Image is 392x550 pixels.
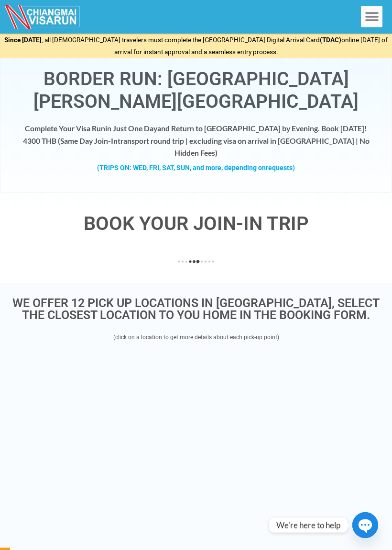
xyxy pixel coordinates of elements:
[10,122,382,159] h4: Complete Your Visa Run and Return to [GEOGRAPHIC_DATA] by Evening. Book [DATE]! 4300 THB ( transp...
[60,136,118,145] strong: Same Day Join-In
[5,297,387,321] h3: WE OFFER 12 PICK UP LOCATIONS IN [GEOGRAPHIC_DATA], SELECT THE CLOSEST LOCATION TO YOU HOME IN TH...
[113,334,279,341] span: (click on a location to get more details about each pick-up point)
[10,68,382,113] h1: Border Run: [GEOGRAPHIC_DATA][PERSON_NAME][GEOGRAPHIC_DATA]
[2,214,390,233] h4: BOOK YOUR JOIN-IN TRIP
[4,36,42,44] strong: Since [DATE]
[266,164,295,172] span: requests)
[4,36,388,56] span: , all [DEMOGRAPHIC_DATA] travelers must complete the [GEOGRAPHIC_DATA] Digital Arrival Card onlin...
[361,6,382,27] div: Menu Toggle
[105,124,157,133] span: in Just One Day
[320,36,341,44] strong: (TDAC)
[97,164,295,172] strong: (TRIPS ON: WED, FRI, SAT, SUN, and more, depending on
